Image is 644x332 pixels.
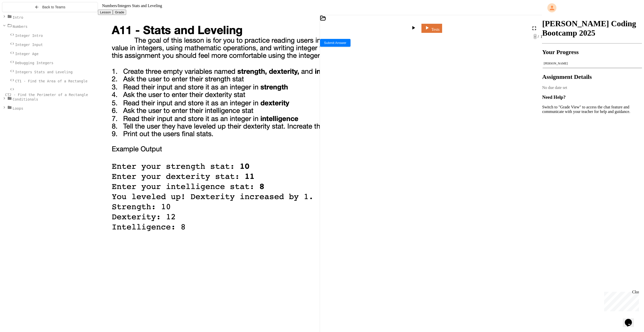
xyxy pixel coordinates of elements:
[13,106,23,110] span: Loops
[542,94,642,100] h3: Need Help?
[538,34,539,39] span: /
[421,24,442,33] a: Tests
[320,39,351,47] button: Submit Answer
[117,4,118,8] span: /
[13,25,28,29] span: Numbers
[15,52,39,56] span: Integer Age
[542,49,642,56] h2: Your Progress
[542,2,642,14] div: My Account
[15,79,88,83] span: CT1 - Find the Area of a Rectangle
[13,15,23,19] span: Intro
[13,97,38,101] span: Conditionals
[542,85,642,90] div: No due date set
[539,34,542,39] span: 1
[542,105,642,114] p: Switch to "Grade View" to access the chat feature and communicate with your teacher for help and ...
[623,312,639,327] iframe: chat widget
[42,5,65,9] span: Back to Teams
[602,290,639,311] iframe: chat widget
[542,74,642,80] h2: Assignment Details
[15,34,43,38] span: Integer Intro
[2,2,35,32] div: Chat with us now!Close
[118,4,162,8] span: Integers Stats and Leveling
[15,43,43,47] span: Integer Input
[324,41,346,45] span: Submit Answer
[113,10,126,15] button: Grade
[2,2,98,12] button: Back to Teams
[544,62,640,65] div: [PERSON_NAME]
[15,61,53,65] span: Debugging Integers
[542,19,642,38] h1: [PERSON_NAME] Coding Bootcamp 2025
[102,4,117,8] span: Numbers
[15,70,73,74] span: Integers Stats and Leveling
[533,34,537,39] span: -
[5,93,88,97] span: CT2 - Find the Perimeter of a Rectangle
[98,10,113,15] button: Lesson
